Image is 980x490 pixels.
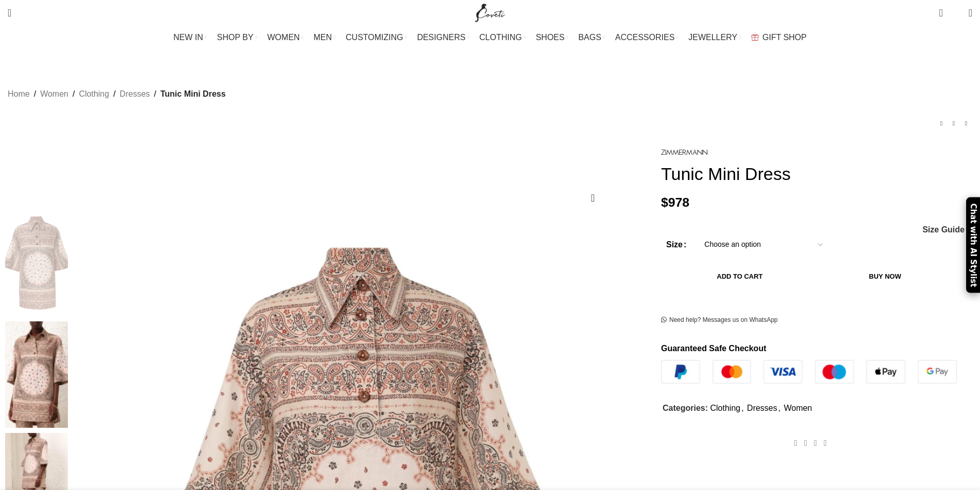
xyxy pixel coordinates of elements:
span: MEN [314,32,332,42]
a: Facebook social link [791,435,800,450]
img: Zimmermann dresses [5,321,68,428]
a: Next product [960,117,972,130]
span: SHOP BY [217,32,254,42]
span: NEW IN [173,32,203,42]
div: Main navigation [3,27,977,48]
span: , [741,402,743,415]
span: $ [661,195,668,209]
nav: Breadcrumb [8,87,226,101]
a: JEWELLERY [688,27,741,48]
a: Clothing [79,87,109,101]
a: ACCESSORIES [615,27,679,48]
a: WOMEN [268,27,304,48]
img: Zimmermann [661,150,707,155]
label: Size [666,238,686,251]
img: guaranteed-safe-checkout-bordered.j [661,360,957,384]
h1: Tunic Mini Dress [661,164,972,185]
a: 0 [934,3,948,23]
div: My Wishlist [951,3,961,23]
span: WOMEN [268,32,300,42]
a: Search [3,3,16,23]
span: GIFT SHOP [762,32,807,42]
a: Previous product [935,117,948,130]
a: Site logo [473,8,507,16]
img: Zimmermann dress [5,209,68,316]
a: CUSTOMIZING [346,27,407,48]
a: SHOP BY [217,27,257,48]
a: Women [784,404,812,412]
a: SHOES [536,27,568,48]
bdi: 978 [661,195,689,209]
a: BAGS [578,27,604,48]
button: Buy now [818,266,952,287]
img: GiftBag [751,34,759,41]
a: GIFT SHOP [751,27,807,48]
span: CLOTHING [479,32,522,42]
a: Women [40,87,68,101]
button: Add to cart [666,266,813,287]
a: Clothing [710,404,740,412]
a: DESIGNERS [417,27,469,48]
span: JEWELLERY [688,32,737,42]
a: Need help? Messages us on WhatsApp [661,316,778,324]
span: 0 [940,5,948,13]
a: Dresses [747,404,777,412]
strong: Guaranteed Safe Checkout [661,344,767,353]
span: BAGS [578,32,601,42]
span: 0 [953,10,960,18]
a: WhatsApp social link [821,435,830,450]
a: CLOTHING [479,27,526,48]
a: Pinterest social link [810,435,820,450]
span: CUSTOMIZING [346,32,403,42]
span: DESIGNERS [417,32,466,42]
span: ACCESSORIES [615,32,675,42]
span: Tunic Mini Dress [161,87,226,101]
a: NEW IN [173,27,207,48]
a: Home [8,87,30,101]
span: Categories: [663,404,708,412]
a: Size Guide [922,226,965,234]
span: , [778,402,780,415]
a: X social link [800,435,810,450]
a: Dresses [120,87,150,101]
span: SHOES [536,32,564,42]
a: MEN [314,27,335,48]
